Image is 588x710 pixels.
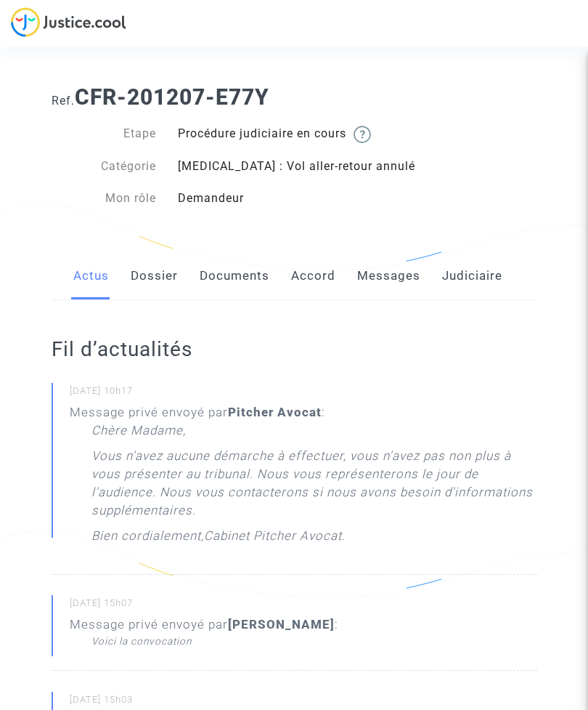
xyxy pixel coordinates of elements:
div: Message privé envoyé par : [70,403,537,552]
div: Catégorie [41,158,168,175]
img: help.svg [354,126,371,143]
small: [DATE] 15h07 [70,597,537,616]
a: Documents [200,252,269,300]
img: jc-logo.svg [11,7,126,37]
div: [MEDICAL_DATA] : Vol aller-retour annulé [167,158,547,175]
small: [DATE] 10h17 [70,384,537,403]
h2: Fil d’actualités [52,336,537,362]
a: Messages [357,252,420,300]
div: Message privé envoyé par : [70,616,338,648]
p: Bien cordialement, [91,527,204,552]
b: CFR-201207-E77Y [75,84,269,110]
p: Cabinet Pitcher Avocat. [204,527,346,552]
div: Voici la convocation [91,634,338,648]
a: Judiciaire [442,252,502,300]
p: Chère Madame, [91,421,186,447]
div: Procédure judiciaire en cours [167,125,547,143]
div: Demandeur [167,190,547,207]
b: Pitcher Avocat [228,405,322,419]
a: Accord [291,252,335,300]
b: [PERSON_NAME] [228,617,335,632]
div: Etape [41,125,168,143]
div: Mon rôle [41,190,168,207]
p: Vous n'avez aucune démarche à effectuer, vous n'avez pas non plus à vous présenter au tribunal. N... [91,447,537,527]
span: Ref. [52,94,75,108]
a: Dossier [131,252,178,300]
a: Actus [73,252,109,300]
